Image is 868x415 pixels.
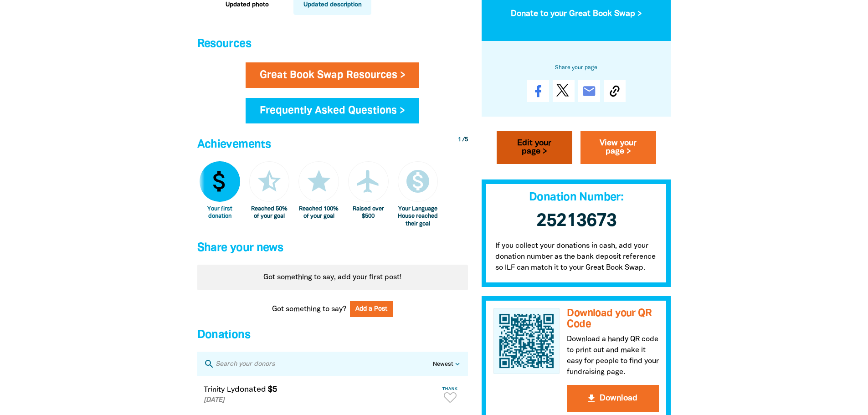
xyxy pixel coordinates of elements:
a: Edit your page > [497,131,572,164]
button: Copy Link [604,80,626,102]
a: Post [553,80,575,102]
div: Reached 100% of your goal [298,205,339,220]
span: 25213673 [536,212,616,229]
i: email [582,83,596,98]
span: Updated photo [226,0,269,10]
input: Search your donors [215,358,433,370]
i: get_app [586,393,597,404]
i: search [204,359,215,369]
i: star_half [256,168,283,195]
em: Ly [227,387,235,393]
span: donated [235,386,266,393]
span: Donations [197,330,250,340]
div: Paginated content [197,265,468,290]
a: email [578,80,600,102]
div: Reached 50% of your goal [249,205,290,220]
h3: Download your QR Code [567,307,659,330]
div: Your Language House reached their goal [398,205,438,228]
button: Donate to your Great Book Swap > [496,2,657,26]
span: Thank [439,386,462,391]
a: View your page > [580,131,656,164]
div: Raised over $500 [348,205,389,220]
span: Updated description [303,0,362,10]
button: Add a Post [350,301,393,317]
h6: Share your page [496,63,657,73]
a: Share [527,80,549,102]
div: Paginated content [197,376,468,412]
div: / 5 [458,136,468,144]
a: Great Book Swap Resources > [246,62,420,88]
span: 1 [458,137,461,143]
i: monetization_on [404,168,431,195]
em: Trinity [204,387,225,393]
button: Thank [439,383,462,406]
div: Got something to say, add your first post! [197,265,468,290]
span: Got something to say? [272,304,346,315]
h4: Share your news [197,239,468,257]
i: airplanemode_active [354,168,382,195]
em: $5 [268,386,277,393]
a: Frequently Asked Questions > [246,98,419,123]
div: Your first donation [200,205,240,220]
i: star [305,168,333,195]
span: Resources [197,39,251,49]
h4: Achievements [197,136,468,154]
button: get_appDownload [567,385,659,412]
p: If you collect your donations in cash, add your donation number as the bank deposit reference so ... [482,240,671,287]
p: [DATE] [204,395,437,405]
span: Donation Number: [529,192,623,202]
i: attach_money [206,168,233,195]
